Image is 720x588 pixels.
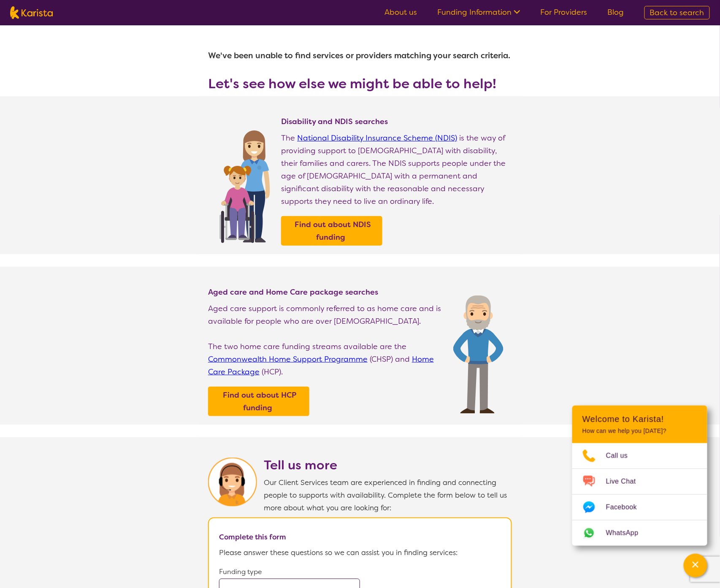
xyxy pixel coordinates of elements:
[219,547,501,559] p: Please answer these questions so we can assist you in finding services:
[281,132,512,208] p: The is the way of providing support to [DEMOGRAPHIC_DATA] with disability, their families and car...
[297,133,457,143] a: National Disability Insurance Scheme (NDIS)
[437,7,520,17] a: Funding Information
[572,406,707,546] div: Channel Menu
[572,520,707,546] a: Web link opens in a new tab.
[208,302,445,328] p: Aged care support is commonly referred to as home care and is available for people who are over [...
[10,6,53,19] img: Karista logo
[606,450,638,462] span: Call us
[541,7,587,17] a: For Providers
[219,532,286,542] b: Complete this form
[608,7,624,17] a: Blog
[223,390,297,413] b: Find out about HCP funding
[281,117,512,127] h4: Disability and NDIS searches
[582,428,697,435] p: How can we help you [DATE]?
[264,476,512,514] p: Our Client Services team are experienced in finding and connecting people to supports with availa...
[606,527,649,539] span: WhatsApp
[384,7,417,17] a: About us
[650,8,704,18] span: Back to search
[264,458,512,473] h2: Tell us more
[208,76,512,91] h3: Let's see how else we might be able to help!
[208,46,512,66] h1: We've been unable to find services or providers matching your search criteria.
[606,475,646,488] span: Live Chat
[219,566,360,579] p: Funding type
[572,443,707,546] ul: Choose channel
[208,287,445,297] h4: Aged care and Home Care package searches
[644,6,710,19] a: Back to search
[217,125,273,243] img: Find NDIS and Disability services and providers
[582,414,697,424] h2: Welcome to Karista!
[208,354,368,364] a: Commonwealth Home Support Programme
[684,554,707,577] button: Channel Menu
[295,219,371,242] b: Find out about NDIS funding
[453,295,503,414] img: Find Age care and home care package services and providers
[208,340,445,378] p: The two home care funding streams available are the (CHSP) and (HCP).
[283,218,380,244] a: Find out about NDIS funding
[210,389,307,414] a: Find out about HCP funding
[606,501,647,514] span: Facebook
[208,458,257,507] img: Karista Client Service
